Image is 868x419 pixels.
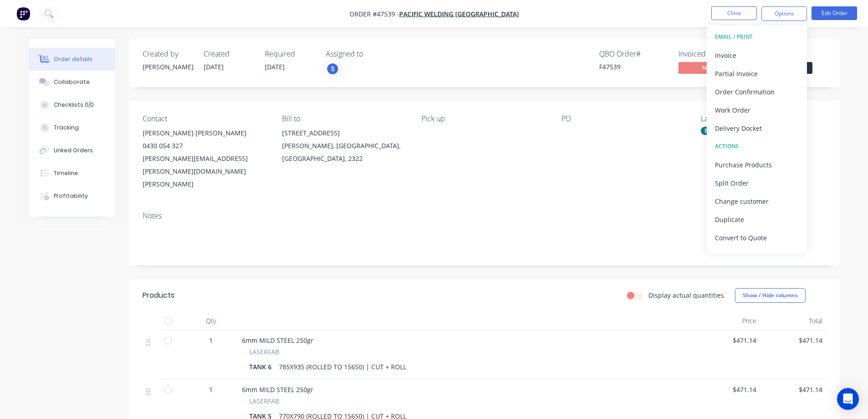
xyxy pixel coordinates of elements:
[715,122,799,135] div: Delivery Docket
[707,192,807,210] button: Change customer
[698,385,756,394] span: $471.14
[282,127,407,165] div: [STREET_ADDRESS][PERSON_NAME], [GEOGRAPHIC_DATA], [GEOGRAPHIC_DATA], 2322
[599,50,668,58] div: QBO Order #
[143,62,193,72] div: [PERSON_NAME]
[707,64,807,83] button: Partial Invoice
[143,212,826,220] div: Notes
[707,119,807,137] button: Delivery Docket
[54,101,94,109] div: Checklists 0/0
[761,6,807,21] button: Options
[715,67,799,80] div: Partial Invoice
[399,10,519,18] a: PACIFIC WELDING [GEOGRAPHIC_DATA]
[707,155,807,174] button: Purchase Products
[707,83,807,101] button: Order Confirmation
[204,50,254,58] div: Created
[143,140,267,152] div: 0430 054 327
[715,140,799,152] div: ACTIONS
[204,62,224,71] span: [DATE]
[735,288,806,303] button: Show / Hide columns
[54,124,79,132] div: Tracking
[715,195,799,208] div: Change customer
[54,78,90,86] div: Collaborate
[715,249,799,263] div: Archive
[16,7,30,21] img: Factory
[349,10,399,18] span: Order #47539 -
[54,146,93,155] div: Linked Orders
[54,55,92,63] div: Order details
[561,114,686,123] div: PO
[249,396,279,406] span: LASERFAB
[242,336,313,345] span: 6mm MILD STEEL 250gr
[711,6,757,20] button: Close
[421,114,546,123] div: Pick up
[707,210,807,228] button: Duplicate
[275,360,410,373] div: 785X935 (ROLLED TO 15650) | CUT + ROLL
[812,6,857,20] button: Edit Order
[209,336,213,345] span: 1
[265,50,315,58] div: Required
[265,62,285,71] span: [DATE]
[715,176,799,190] div: Split Order
[326,50,417,58] div: Assigned to
[54,192,88,200] div: Profitability
[760,312,826,330] div: Total
[764,385,822,394] span: $471.14
[701,127,744,135] div: BREAK PRESS
[29,185,115,207] button: Profitability
[249,360,275,373] div: TANK 6
[282,127,407,140] div: [STREET_ADDRESS]
[678,62,733,73] span: No
[143,127,267,140] div: [PERSON_NAME] [PERSON_NAME]
[764,336,822,345] span: $471.14
[143,152,267,191] div: [PERSON_NAME][EMAIL_ADDRESS][PERSON_NAME][DOMAIN_NAME][PERSON_NAME]
[29,139,115,162] button: Linked Orders
[282,140,407,165] div: [PERSON_NAME], [GEOGRAPHIC_DATA], [GEOGRAPHIC_DATA], 2322
[707,174,807,192] button: Split Order
[707,46,807,64] button: Invoice
[707,101,807,119] button: Work Order
[707,247,807,265] button: Archive
[715,49,799,62] div: Invoice
[29,116,115,139] button: Tracking
[715,158,799,171] div: Purchase Products
[707,228,807,247] button: Convert to Quote
[715,85,799,98] div: Order Confirmation
[209,385,213,394] span: 1
[707,137,807,155] button: ACTIONS
[29,48,115,71] button: Order details
[707,28,807,46] button: EMAIL / PRINT
[29,93,115,116] button: Checklists 0/0
[242,385,313,394] span: 6mm MILD STEEL 250gr
[715,231,799,244] div: Convert to Quote
[715,213,799,226] div: Duplicate
[698,336,756,345] span: $471.14
[29,71,115,93] button: Collaborate
[184,312,238,330] div: Qty
[599,62,668,72] div: F47539
[54,169,78,177] div: Timeline
[143,290,175,301] div: Products
[29,162,115,185] button: Timeline
[715,103,799,117] div: Work Order
[143,114,267,123] div: Contact
[326,62,339,76] button: S
[694,312,760,330] div: Price
[701,114,826,123] div: Labels
[143,50,193,58] div: Created by
[678,50,747,58] div: Invoiced
[648,290,724,300] label: Display actual quantities
[143,127,267,191] div: [PERSON_NAME] [PERSON_NAME]0430 054 327[PERSON_NAME][EMAIL_ADDRESS][PERSON_NAME][DOMAIN_NAME][PER...
[715,31,799,43] div: EMAIL / PRINT
[249,347,279,357] span: LASERFAB
[837,388,859,410] div: Open Intercom Messenger
[282,114,407,123] div: Bill to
